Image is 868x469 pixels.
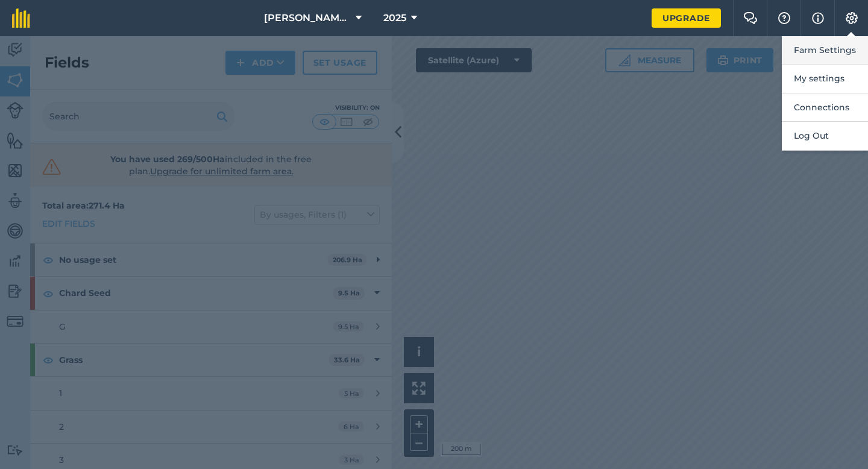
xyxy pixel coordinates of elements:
span: [PERSON_NAME] & Sons Farming [264,11,351,25]
img: A cog icon [844,12,859,24]
a: Upgrade [652,8,721,28]
button: Connections [782,93,868,122]
img: svg+xml;base64,PHN2ZyB4bWxucz0iaHR0cDovL3d3dy53My5vcmcvMjAwMC9zdmciIHdpZHRoPSIxNyIgaGVpZ2h0PSIxNy... [812,11,824,25]
button: Farm Settings [782,36,868,65]
img: Two speech bubbles overlapping with the left bubble in the forefront [743,12,758,24]
img: A question mark icon [777,12,791,24]
button: Log Out [782,122,868,150]
img: fieldmargin Logo [12,8,30,28]
button: My settings [782,65,868,93]
span: 2025 [383,11,406,25]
